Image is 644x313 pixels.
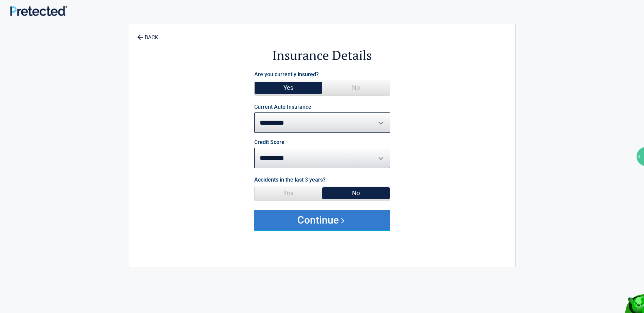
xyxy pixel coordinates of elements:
a: BACK [136,28,160,40]
span: No [322,81,390,95]
span: Yes [255,81,322,95]
label: Credit Score [254,140,284,145]
label: Current Auto Insurance [254,104,311,110]
button: Continue [254,210,390,230]
label: Accidents in the last 3 years? [254,175,326,184]
span: No [322,186,390,200]
img: Main Logo [10,6,67,16]
h2: Insurance Details [166,47,478,64]
span: Yes [255,186,322,200]
label: Are you currently insured? [254,70,319,79]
